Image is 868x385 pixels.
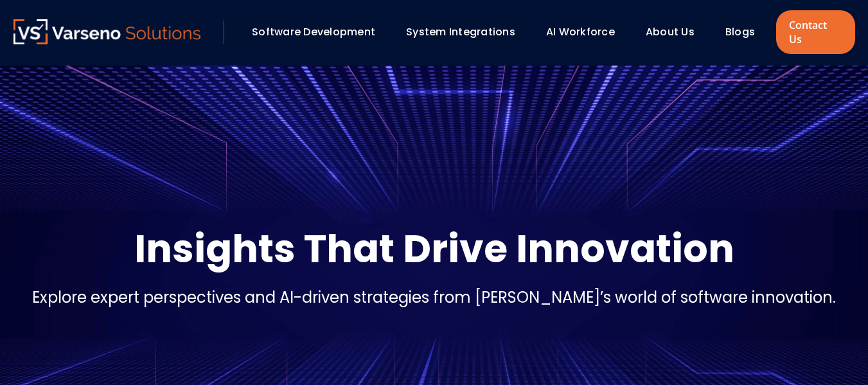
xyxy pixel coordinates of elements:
[252,24,375,39] a: Software Development
[725,24,755,39] a: Blogs
[13,19,201,44] img: Varseno Solutions – Product Engineering & IT Services
[245,21,393,43] div: Software Development
[400,21,533,43] div: System Integrations
[719,21,773,43] div: Blogs
[134,223,734,274] p: Insights That Drive Innovation
[32,286,836,309] p: Explore expert perspectives and AI-driven strategies from [PERSON_NAME]’s world of software innov...
[540,21,633,43] div: AI Workforce
[776,10,855,54] a: Contact Us
[13,19,201,45] a: Varseno Solutions – Product Engineering & IT Services
[646,24,695,39] a: About Us
[546,24,615,39] a: AI Workforce
[639,21,713,43] div: About Us
[406,24,515,39] a: System Integrations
